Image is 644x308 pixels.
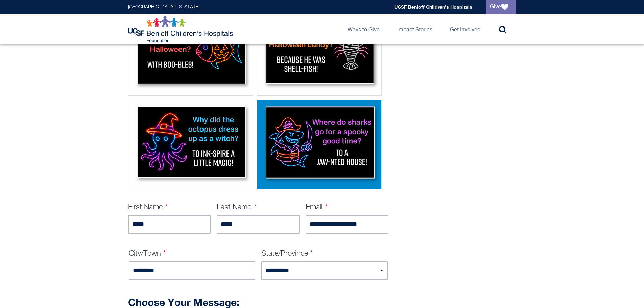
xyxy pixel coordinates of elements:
[486,0,516,14] a: Give
[130,8,251,91] img: Fish
[128,16,235,43] img: Logo for UCSF Benioff Children's Hospitals Foundation
[261,250,313,257] label: State/Province
[128,5,199,9] a: [GEOGRAPHIC_DATA][US_STATE]
[128,204,168,211] label: First Name
[128,100,253,189] div: Octopus
[306,204,328,211] label: Email
[259,102,379,185] img: Shark
[394,4,472,10] a: UCSF Benioff Children's Hospitals
[342,14,385,44] a: Ways to Give
[129,250,166,257] label: City/Town
[130,102,251,185] img: Octopus
[445,14,486,44] a: Get Involved
[128,6,253,96] div: Fish
[257,100,382,189] div: Shark
[257,6,382,96] div: Lobster
[392,14,438,44] a: Impact Stories
[217,204,257,211] label: Last Name
[259,8,379,91] img: Lobster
